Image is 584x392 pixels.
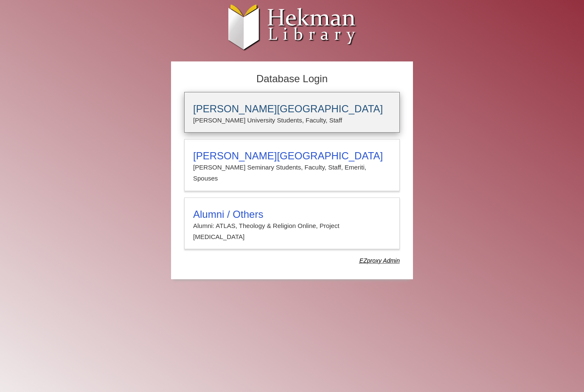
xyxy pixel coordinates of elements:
h3: [PERSON_NAME][GEOGRAPHIC_DATA] [193,150,391,162]
p: [PERSON_NAME] University Students, Faculty, Staff [193,115,391,126]
p: [PERSON_NAME] Seminary Students, Faculty, Staff, Emeriti, Spouses [193,162,391,184]
h3: [PERSON_NAME][GEOGRAPHIC_DATA] [193,103,391,115]
h2: Database Login [180,70,404,88]
a: [PERSON_NAME][GEOGRAPHIC_DATA][PERSON_NAME] University Students, Faculty, Staff [184,92,400,133]
p: Alumni: ATLAS, Theology & Religion Online, Project [MEDICAL_DATA] [193,220,391,243]
h3: Alumni / Others [193,209,391,220]
dfn: Use Alumni login [359,257,400,264]
summary: Alumni / OthersAlumni: ATLAS, Theology & Religion Online, Project [MEDICAL_DATA] [193,209,391,243]
a: [PERSON_NAME][GEOGRAPHIC_DATA][PERSON_NAME] Seminary Students, Faculty, Staff, Emeriti, Spouses [184,139,400,191]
